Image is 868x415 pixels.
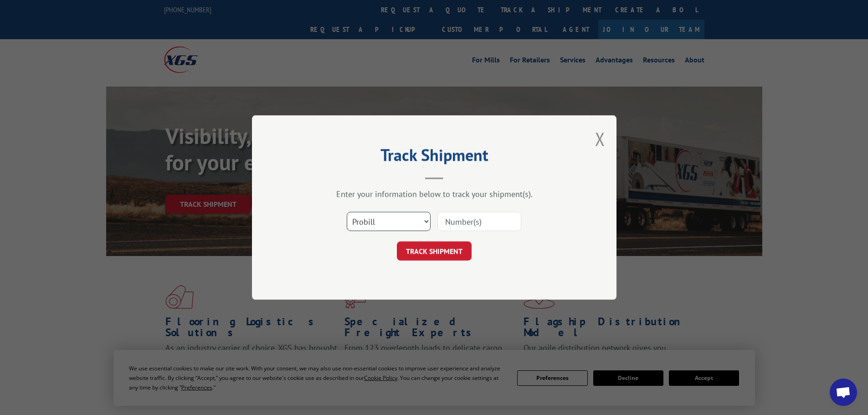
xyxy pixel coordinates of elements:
[437,212,521,231] input: Number(s)
[397,241,472,261] button: TRACK SHIPMENT
[595,127,605,151] button: Close modal
[298,149,571,166] h2: Track Shipment
[830,379,857,406] div: Open chat
[298,189,571,199] div: Enter your information below to track your shipment(s).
